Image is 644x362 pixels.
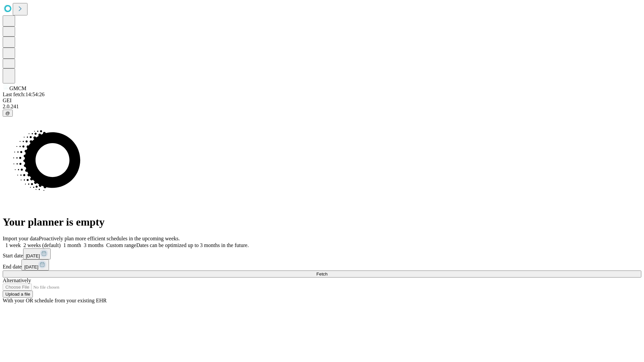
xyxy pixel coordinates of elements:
[3,110,13,117] button: @
[106,242,136,248] span: Custom range
[3,248,641,259] div: Start date
[23,242,61,248] span: 2 weeks (default)
[23,248,51,259] button: [DATE]
[84,242,104,248] span: 3 months
[3,278,31,283] span: Alternatively
[3,104,641,110] div: 2.0.241
[3,236,39,241] span: Import your data
[3,291,33,298] button: Upload a file
[3,216,641,228] h1: Your planner is empty
[316,271,327,277] span: Fetch
[24,264,38,269] span: [DATE]
[3,298,107,303] span: With your OR schedule from your existing EHR
[136,242,249,248] span: Dates can be optimized up to 3 months in the future.
[9,85,26,91] span: GMCM
[5,111,10,116] span: @
[21,259,49,270] button: [DATE]
[26,253,40,258] span: [DATE]
[3,270,641,278] button: Fetch
[39,236,180,241] span: Proactively plan more efficient schedules in the upcoming weeks.
[63,242,81,248] span: 1 month
[3,92,45,97] span: Last fetch: 14:54:26
[3,98,641,104] div: GEI
[3,259,641,270] div: End date
[5,242,21,248] span: 1 week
